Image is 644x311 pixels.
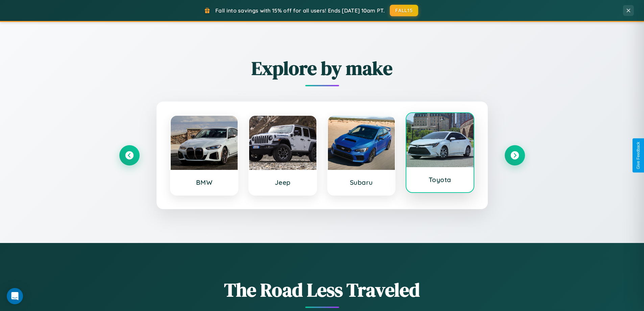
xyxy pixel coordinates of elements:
h2: Explore by make [119,55,525,81]
h3: Jeep [256,178,310,186]
div: Give Feedback [636,142,641,169]
h3: Subaru [335,178,388,186]
h3: Toyota [413,176,467,184]
span: Fall into savings with 15% off for all users! Ends [DATE] 10am PT. [215,7,385,14]
button: FALL15 [390,5,418,16]
h3: BMW [177,178,231,186]
h1: The Road Less Traveled [119,277,525,303]
div: Open Intercom Messenger [7,288,23,304]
